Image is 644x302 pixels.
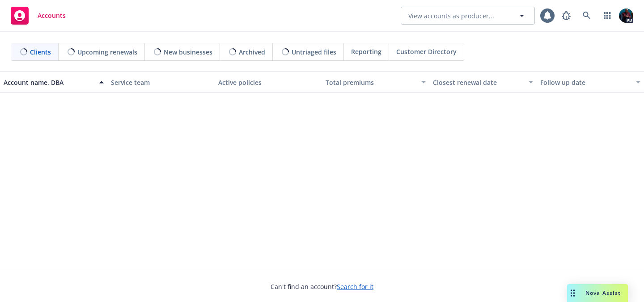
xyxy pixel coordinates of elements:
[433,78,523,87] div: Closest renewal date
[239,47,265,57] span: Archived
[164,47,212,57] span: New businesses
[292,47,336,57] span: Untriaged files
[567,284,628,302] button: Nova Assist
[619,8,633,23] img: photo
[107,71,215,93] button: Service team
[4,78,94,87] div: Account name, DBA
[351,47,381,56] span: Reporting
[111,78,211,87] div: Service team
[30,47,51,57] span: Clients
[396,47,457,56] span: Customer Directory
[38,12,66,19] span: Accounts
[408,11,494,21] span: View accounts as producer...
[585,289,621,297] span: Nova Assist
[7,3,69,28] a: Accounts
[429,71,537,93] button: Closest renewal date
[540,78,631,87] div: Follow up date
[557,7,575,25] a: Report a Bug
[77,47,137,57] span: Upcoming renewals
[218,78,318,87] div: Active policies
[337,282,373,291] a: Search for it
[326,78,416,87] div: Total premiums
[215,71,322,93] button: Active policies
[322,71,429,93] button: Total premiums
[537,71,644,93] button: Follow up date
[401,7,535,25] button: View accounts as producer...
[578,7,596,25] a: Search
[598,7,616,25] a: Switch app
[271,282,373,291] span: Can't find an account?
[567,284,578,302] div: Drag to move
